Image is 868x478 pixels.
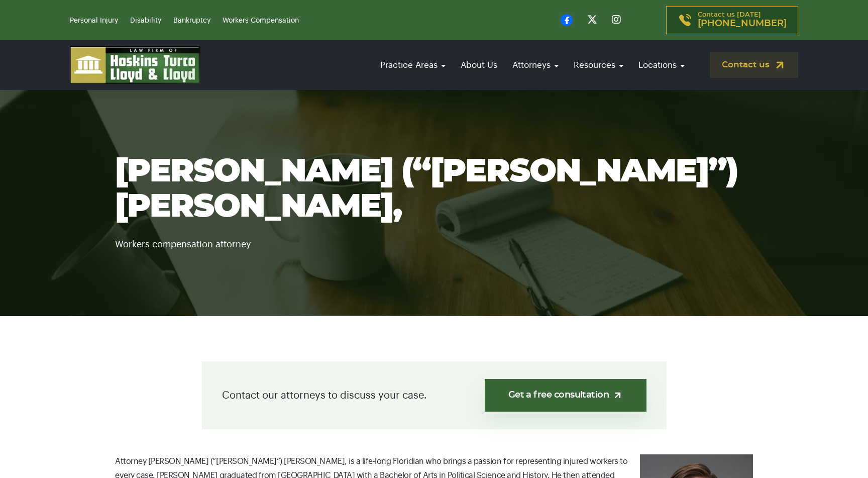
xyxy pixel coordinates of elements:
[612,390,623,401] img: arrow-up-right-light.svg
[633,51,690,79] a: Locations
[698,19,787,29] span: [PHONE_NUMBER]
[456,51,502,79] a: About Us
[569,51,628,79] a: Resources
[130,17,161,24] a: Disability
[710,52,798,78] a: Contact us
[115,225,753,252] p: Workers compensation attorney
[375,51,451,79] a: Practice Areas
[666,6,798,34] a: Contact us [DATE][PHONE_NUMBER]
[202,361,667,429] div: Contact our attorneys to discuss your case.
[173,17,210,24] a: Bankruptcy
[507,51,564,79] a: Attorneys
[223,17,299,24] a: Workers Compensation
[115,154,753,225] h1: [PERSON_NAME] (“[PERSON_NAME]”) [PERSON_NAME],
[70,17,118,24] a: Personal Injury
[485,379,646,412] a: Get a free consultation
[70,46,200,84] img: logo
[698,12,787,29] p: Contact us [DATE]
